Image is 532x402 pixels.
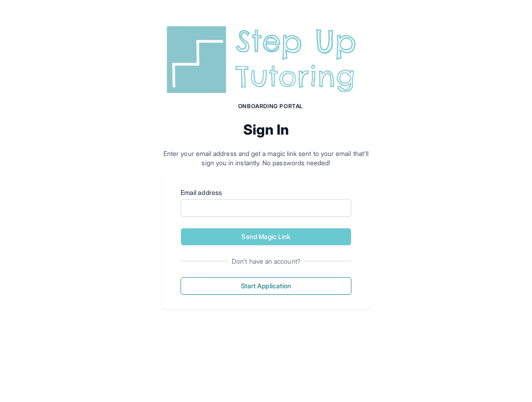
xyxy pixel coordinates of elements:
span: Don't have an account? [228,257,304,266]
h1: Onboarding Portal [171,103,370,110]
label: Email address [181,188,351,197]
button: Send Magic Link [181,228,351,246]
p: Enter your email address and get a magic link sent to your email that'll sign you in instantly. N... [162,149,370,168]
img: Step Up Tutoring horizontal logo [162,22,370,97]
h2: Sign In [162,121,370,138]
button: Start Application [181,277,351,295]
